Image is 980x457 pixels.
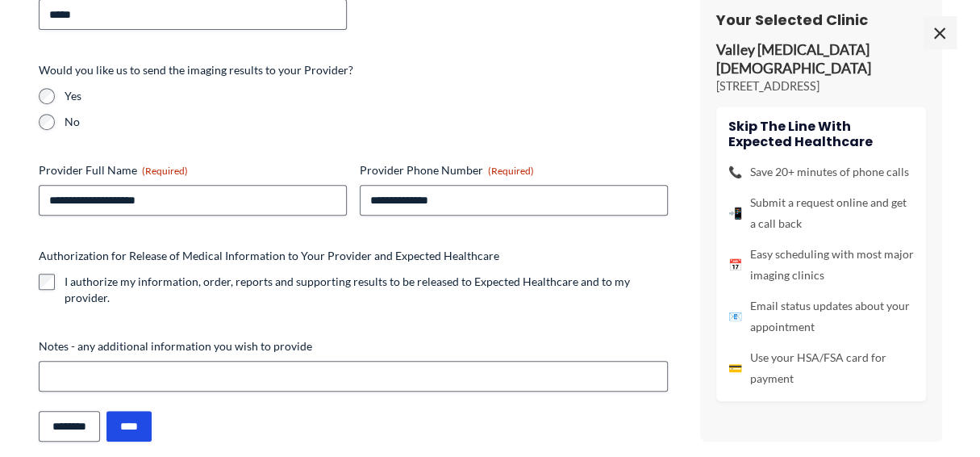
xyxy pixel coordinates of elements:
[728,244,914,286] li: Easy scheduling with most major imaging clinics
[39,62,353,78] legend: Would you like us to send the imaging results to your Provider?
[65,274,668,306] label: I authorize my information, order, reports and supporting results to be released to Expected Heal...
[728,254,742,275] span: 📅
[716,41,926,78] p: Valley [MEDICAL_DATA] [DEMOGRAPHIC_DATA]
[39,338,668,354] label: Notes - any additional information you wish to provide
[728,296,914,338] li: Email status updates about your appointment
[65,88,668,104] label: Yes
[360,162,668,178] label: Provider Phone Number
[728,203,742,224] span: 📲
[728,192,914,234] li: Submit a request online and get a call back
[728,347,914,389] li: Use your HSA/FSA card for payment
[39,162,347,178] label: Provider Full Name
[142,165,188,177] span: (Required)
[728,118,914,149] h4: Skip the line with Expected Healthcare
[924,16,956,48] span: ×
[65,114,668,130] label: No
[728,358,742,379] span: 💳
[39,248,499,264] legend: Authorization for Release of Medical Information to Your Provider and Expected Healthcare
[716,10,926,29] h3: Your Selected Clinic
[716,78,926,94] p: [STREET_ADDRESS]
[728,306,742,327] span: 📧
[728,161,914,182] li: Save 20+ minutes of phone calls
[728,161,742,182] span: 📞
[488,165,534,177] span: (Required)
